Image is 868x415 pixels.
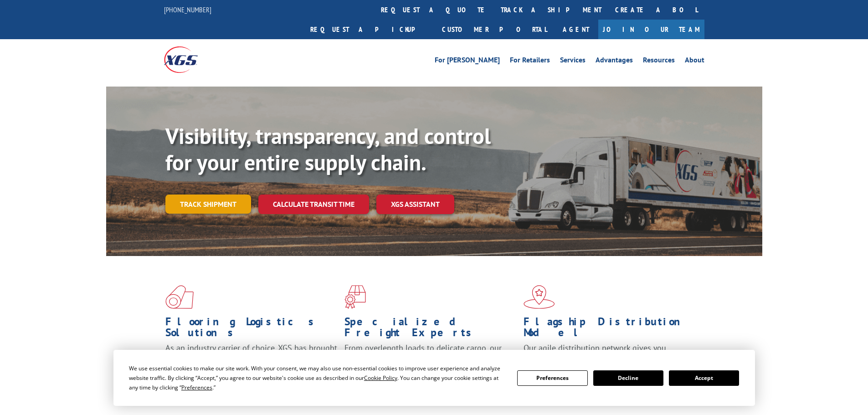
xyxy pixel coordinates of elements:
[376,195,454,214] a: XGS ASSISTANT
[258,195,369,214] a: Calculate transit time
[669,370,739,386] button: Accept
[129,364,506,392] div: We use essential cookies to make our site work. With your consent, we may also use non-essential ...
[517,370,587,386] button: Preferences
[364,374,397,382] span: Cookie Policy
[435,20,554,39] a: Customer Portal
[344,343,517,383] p: From overlength loads to delicate cargo, our experienced staff knows the best way to move your fr...
[560,56,586,67] a: Services
[524,316,696,343] h1: Flagship Distribution Model
[435,56,500,67] a: For [PERSON_NAME]
[113,350,755,406] div: Cookie Consent Prompt
[524,285,555,309] img: xgs-icon-flagship-distribution-model-red
[596,56,633,67] a: Advantages
[510,56,550,67] a: For Retailers
[303,20,435,39] a: Request a pickup
[165,285,194,309] img: xgs-icon-total-supply-chain-intelligence-red
[165,122,491,176] b: Visibility, transparency, and control for your entire supply chain.
[181,384,212,391] span: Preferences
[344,316,517,343] h1: Specialized Freight Experts
[164,5,211,14] a: [PHONE_NUMBER]
[344,285,366,309] img: xgs-icon-focused-on-flooring-red
[554,20,598,39] a: Agent
[593,370,663,386] button: Decline
[598,20,704,39] a: Join Our Team
[643,56,675,67] a: Resources
[165,343,337,375] span: As an industry carrier of choice, XGS has brought innovation and dedication to flooring logistics...
[524,343,691,364] span: Our agile distribution network gives you nationwide inventory management on demand.
[165,316,338,343] h1: Flooring Logistics Solutions
[685,56,704,67] a: About
[165,195,251,214] a: Track shipment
